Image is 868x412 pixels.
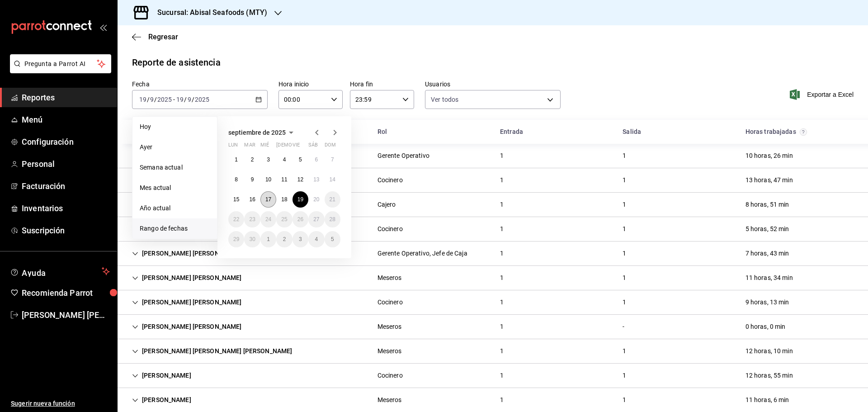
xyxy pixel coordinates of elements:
div: Row [118,144,868,168]
abbr: sábado [308,142,318,152]
button: 9 de septiembre de 2025 [244,171,260,188]
div: HeadCell [493,123,615,140]
button: 5 de octubre de 2025 [325,231,340,247]
div: Row [118,290,868,315]
div: Cell [615,221,633,237]
div: Row [118,364,868,388]
span: / [192,96,194,103]
span: septiembre de 2025 [228,129,286,136]
div: Cajero [377,200,396,209]
span: Reportes [22,91,110,104]
div: Cell [738,294,797,311]
abbr: 28 de septiembre de 2025 [330,216,335,223]
button: 25 de septiembre de 2025 [276,211,292,227]
div: HeadCell [738,123,861,140]
button: 2 de septiembre de 2025 [244,152,260,168]
div: Cell [370,196,403,213]
span: Ver todos [431,95,458,104]
span: Recomienda Parrot [22,287,110,299]
abbr: 9 de septiembre de 2025 [251,176,254,183]
button: 8 de septiembre de 2025 [228,171,244,188]
button: 14 de septiembre de 2025 [325,171,340,188]
div: Cell [125,318,249,335]
div: HeadCell [615,123,738,140]
div: Cell [370,147,437,164]
abbr: 14 de septiembre de 2025 [330,176,335,183]
div: Row [118,193,868,217]
abbr: 18 de septiembre de 2025 [281,196,287,203]
span: Menú [22,114,110,126]
input: -- [187,96,192,103]
div: Cell [738,270,800,286]
button: 27 de septiembre de 2025 [308,211,324,227]
div: Cell [615,392,633,408]
div: Gerente Operativo [377,151,429,161]
abbr: 20 de septiembre de 2025 [313,196,319,203]
div: Cell [493,392,511,408]
abbr: 3 de septiembre de 2025 [267,156,270,163]
span: Sugerir nueva función [11,399,110,408]
button: 3 de septiembre de 2025 [260,152,276,168]
span: Regresar [148,33,178,41]
abbr: 17 de septiembre de 2025 [265,196,271,203]
button: 26 de septiembre de 2025 [292,211,308,227]
abbr: 2 de septiembre de 2025 [251,156,254,163]
abbr: 25 de septiembre de 2025 [281,216,287,223]
div: Cell [125,196,198,213]
span: Ayer [140,142,210,152]
abbr: 24 de septiembre de 2025 [265,216,271,223]
div: Cell [615,147,633,164]
div: Cell [125,294,249,311]
button: 2 de octubre de 2025 [276,231,292,247]
span: Facturación [22,180,110,192]
div: Cell [493,196,511,213]
div: Cocinero [377,298,403,307]
div: Meseros [377,395,402,405]
div: Reporte de asistencia [132,56,221,69]
input: -- [176,96,184,103]
label: Hora fin [350,81,414,87]
button: septiembre de 2025 [228,127,297,138]
div: Cell [738,196,797,213]
button: 10 de septiembre de 2025 [260,171,276,188]
button: open_drawer_menu [99,24,107,31]
div: Cell [493,270,511,286]
button: 30 de septiembre de 2025 [244,231,260,247]
button: 4 de septiembre de 2025 [276,152,292,168]
div: Cell [370,270,409,286]
abbr: 7 de septiembre de 2025 [331,156,334,163]
button: 4 de octubre de 2025 [308,231,324,247]
abbr: martes [244,142,255,152]
div: Cell [125,245,249,262]
span: / [147,96,150,103]
h3: Sucursal: Abisal Seafoods (MTY) [150,7,267,18]
abbr: 6 de septiembre de 2025 [315,156,318,163]
div: Cell [370,294,410,311]
div: Row [118,168,868,193]
abbr: domingo [325,142,336,152]
div: Cell [370,343,409,360]
a: Pregunta a Parrot AI [6,66,111,75]
abbr: 27 de septiembre de 2025 [313,216,319,223]
div: Cell [370,245,475,262]
div: Cell [493,294,511,311]
div: Cell [370,172,410,189]
span: Mes actual [140,183,210,193]
abbr: jueves [276,142,330,152]
input: ---- [194,96,210,103]
span: Ayuda [22,266,98,277]
div: Cell [370,367,410,384]
abbr: 21 de septiembre de 2025 [330,196,335,203]
abbr: 29 de septiembre de 2025 [233,236,239,242]
div: Cell [615,367,633,384]
abbr: 8 de septiembre de 2025 [235,176,238,183]
abbr: 5 de septiembre de 2025 [299,156,302,163]
div: Row [118,339,868,364]
button: 1 de octubre de 2025 [260,231,276,247]
div: Cell [493,318,511,335]
button: 17 de septiembre de 2025 [260,191,276,208]
div: Cocinero [377,371,403,380]
div: Cell [738,343,800,360]
input: ---- [157,96,172,103]
button: 21 de septiembre de 2025 [325,191,340,208]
